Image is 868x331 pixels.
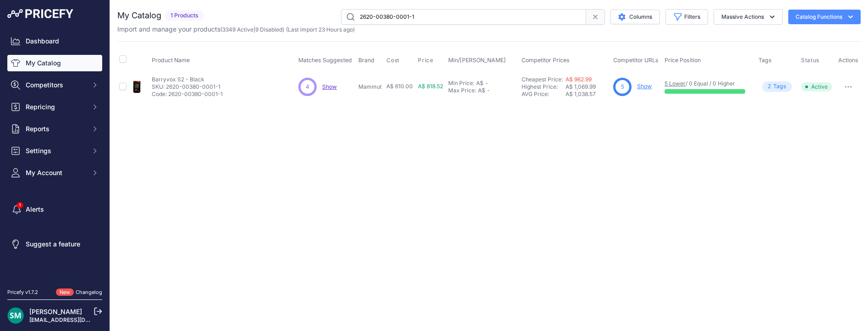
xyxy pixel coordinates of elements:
[386,83,413,90] span: A$ 610.00
[478,87,485,94] div: A$
[220,26,284,33] span: ( | )
[7,201,102,218] a: Alerts
[7,77,102,93] button: Competitors
[665,80,749,87] p: / 0 Equal / 0 Higher
[7,55,102,71] a: My Catalog
[386,57,401,64] button: Cost
[522,83,566,91] div: Highest Price:
[476,80,483,87] div: A$
[566,76,592,83] a: A$ 962.99
[801,82,832,91] span: Active
[255,26,282,33] a: 9 Disabled
[566,83,596,90] span: A$ 1,069.99
[117,9,161,22] h2: My Catalog
[29,316,125,323] a: [EMAIL_ADDRESS][DOMAIN_NAME]
[7,288,38,296] div: Pricefy v1.7.2
[358,57,374,64] span: Brand
[26,102,86,112] span: Repricing
[7,236,102,252] a: Suggest a feature
[801,57,821,64] button: Status
[483,80,488,87] div: -
[29,308,82,315] a: [PERSON_NAME]
[298,57,352,64] span: Matches Suggested
[485,87,490,94] div: -
[26,168,86,177] span: My Account
[801,57,819,64] span: Status
[448,87,476,94] div: Max Price:
[448,57,506,64] span: Min/[PERSON_NAME]
[610,10,660,24] button: Columns
[7,33,102,49] a: Dashboard
[7,121,102,137] button: Reports
[768,82,771,91] span: 2
[418,57,433,64] span: Price
[222,26,253,33] a: 3349 Active
[117,25,355,34] p: Import and manage your products
[788,10,861,24] button: Catalog Functions
[665,9,708,25] button: Filters
[7,99,102,115] button: Repricing
[286,26,355,33] span: (Last import 23 Hours ago)
[152,57,190,64] span: Product Name
[637,83,652,90] a: Show
[7,143,102,159] button: Settings
[152,76,223,83] p: Barryvox S2 - Black
[165,11,204,21] span: 1 Products
[448,80,474,87] div: Min Price:
[758,57,772,64] span: Tags
[26,80,86,90] span: Competitors
[566,91,610,98] div: A$ 1,038.57
[714,9,783,25] button: Massive Actions
[522,57,570,64] span: Competitor Prices
[762,81,792,92] span: Tag
[341,9,586,25] input: Search
[783,82,786,91] span: s
[522,91,566,98] div: AVG Price:
[26,124,86,133] span: Reports
[665,57,701,64] span: Price Position
[522,76,563,83] a: Cheapest Price:
[76,289,102,295] a: Changelog
[7,165,102,181] button: My Account
[26,146,86,155] span: Settings
[7,33,102,278] nav: Sidebar
[56,288,74,296] span: New
[665,80,686,87] a: 5 Lower
[386,57,399,64] span: Cost
[418,57,435,64] button: Price
[152,83,223,91] p: SKU: 2620-00380-0001-1
[358,83,383,91] p: Mammut
[7,9,73,18] img: Pricefy Logo
[152,91,223,98] p: Code: 2620-00380-0001-1
[621,83,624,91] span: 5
[306,83,309,91] span: 4
[322,83,337,90] a: Show
[613,57,659,64] span: Competitor URLs
[418,83,443,90] span: A$ 818.52
[838,57,858,64] span: Actions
